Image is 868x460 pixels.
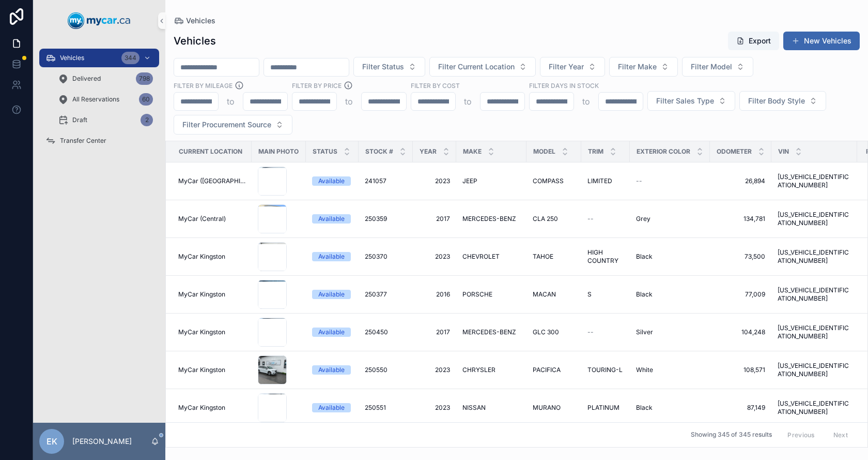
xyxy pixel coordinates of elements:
[178,177,245,185] a: MyCar ([GEOGRAPHIC_DATA])
[365,215,387,223] span: 250359
[227,95,235,108] p: to
[636,253,653,261] span: Black
[462,328,520,336] a: MERCEDES-BENZ
[783,32,860,50] button: New Vehicles
[716,253,765,261] a: 73,500
[587,404,624,412] a: PLATINUM
[587,177,624,185] a: LIMITED
[533,328,559,336] span: GLC 300
[691,431,772,439] span: Showing 345 of 345 results
[778,399,851,416] a: [US_VEHICLE_IDENTIFICATION_NUMBER]
[365,290,387,299] span: 250377
[462,177,520,185] a: JEEP
[292,81,342,90] label: FILTER BY PRICE
[587,328,624,336] a: --
[609,57,678,77] button: Select Button
[365,253,407,261] a: 250370
[636,366,704,374] a: White
[636,215,650,223] span: Grey
[312,252,352,261] a: Available
[318,365,345,375] div: Available
[533,147,555,156] span: Model
[748,96,805,106] span: Filter Body Style
[365,177,386,185] span: 241057
[419,328,450,336] a: 2017
[533,290,575,299] a: MACAN
[540,57,605,77] button: Select Button
[778,173,851,189] a: [US_VEHICLE_IDENTIFICATION_NUMBER]
[636,177,704,185] a: --
[587,328,594,336] span: --
[318,252,345,261] div: Available
[587,366,624,374] a: TOURING-L
[178,366,225,374] span: MyCar Kingston
[778,324,851,340] a: [US_VEHICLE_IDENTIFICATION_NUMBER]
[419,177,450,185] span: 2023
[588,147,603,156] span: Trim
[365,177,407,185] a: 241057
[716,215,765,223] span: 134,781
[365,404,386,412] span: 250551
[182,120,271,130] span: Filter Procurement Source
[318,176,345,186] div: Available
[464,95,472,108] p: to
[533,404,575,412] a: MURANO
[533,177,564,185] span: COMPASS
[419,290,450,299] a: 2016
[179,147,242,156] span: Current Location
[365,253,388,261] span: 250370
[717,147,752,156] span: Odometer
[174,81,233,90] label: Filter By Mileage
[529,81,599,90] label: Filter Days In Stock
[533,366,575,374] a: PACIFICA
[178,215,245,223] a: MyCar (Central)
[178,328,245,336] a: MyCar Kingston
[365,328,407,336] a: 250450
[174,115,292,135] button: Select Button
[462,177,477,185] span: JEEP
[139,93,153,106] div: 60
[587,215,624,223] a: --
[716,290,765,299] a: 77,009
[312,290,352,299] a: Available
[533,253,575,261] a: TAHOE
[365,215,407,223] a: 250359
[778,362,851,378] a: [US_VEHICLE_IDENTIFICATION_NUMBER]
[778,211,851,227] a: [US_VEHICLE_IDENTIFICATION_NUMBER]
[178,328,225,336] span: MyCar Kingston
[636,253,704,261] a: Black
[365,404,407,412] a: 250551
[728,32,779,50] button: Export
[587,366,623,374] span: TOURING-L
[462,366,495,374] span: CHRYSLER
[587,290,592,299] span: S
[60,137,106,145] span: Transfer Center
[419,215,450,223] a: 2017
[778,286,851,303] a: [US_VEHICLE_IDENTIFICATION_NUMBER]
[636,215,704,223] a: Grey
[462,253,500,261] span: CHEVROLET
[186,16,215,26] span: Vehicles
[178,290,225,299] span: MyCar Kingston
[716,366,765,374] a: 108,571
[587,215,594,223] span: --
[174,34,216,48] h1: Vehicles
[419,253,450,261] a: 2023
[365,328,388,336] span: 250450
[462,290,520,299] a: PORSCHE
[636,177,642,185] span: --
[39,49,159,67] a: Vehicles344
[52,90,159,109] a: All Reservations60
[141,114,153,126] div: 2
[419,404,450,412] span: 2023
[178,404,245,412] a: MyCar Kingston
[365,147,393,156] span: Stock #
[462,253,520,261] a: CHEVROLET
[716,404,765,412] span: 87,149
